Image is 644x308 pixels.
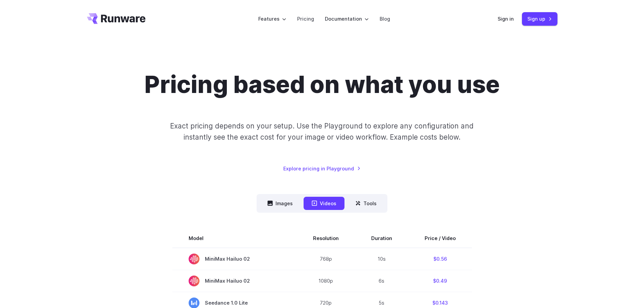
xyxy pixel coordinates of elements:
[172,229,297,248] th: Model
[355,270,408,292] td: 6s
[347,197,385,210] button: Tools
[87,13,146,24] a: Go to /
[258,15,286,23] label: Features
[325,15,369,23] label: Documentation
[498,15,514,23] a: Sign in
[522,12,557,25] a: Sign up
[355,229,408,248] th: Duration
[380,15,390,23] a: Blog
[297,248,355,270] td: 768p
[297,229,355,248] th: Resolution
[144,70,500,99] h1: Pricing based on what you use
[259,197,301,210] button: Images
[189,276,281,286] span: MiniMax Hailuo 02
[304,197,344,210] button: Videos
[297,15,314,23] a: Pricing
[355,248,408,270] td: 10s
[283,165,361,172] a: Explore pricing in Playground
[408,270,472,292] td: $0.49
[157,120,486,143] p: Exact pricing depends on your setup. Use the Playground to explore any configuration and instantl...
[408,229,472,248] th: Price / Video
[408,248,472,270] td: $0.56
[297,270,355,292] td: 1080p
[189,254,281,264] span: MiniMax Hailuo 02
